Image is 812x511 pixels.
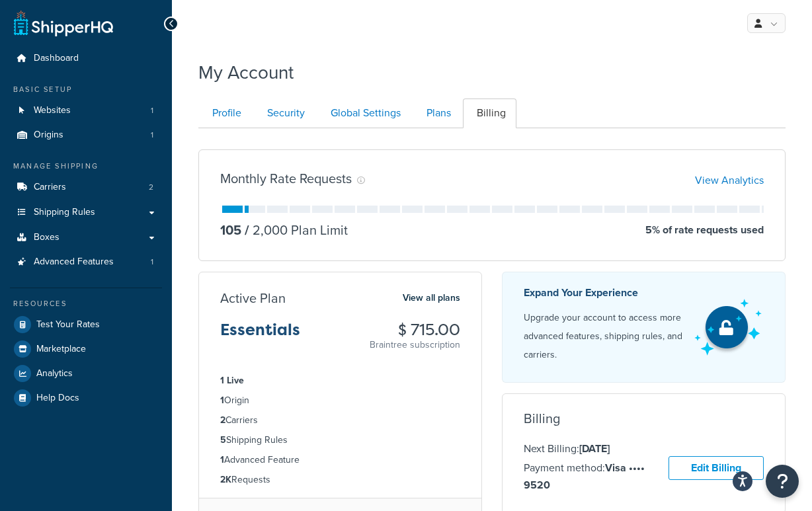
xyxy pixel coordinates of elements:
h1: My Account [198,59,294,85]
span: Websites [34,105,71,116]
a: Billing [463,98,516,128]
p: Braintree subscription [370,338,460,352]
strong: [DATE] [579,441,610,456]
a: Carriers 2 [10,175,162,200]
p: Next Billing: [524,440,669,457]
strong: 1 [220,393,224,407]
li: Shipping Rules [220,433,460,448]
span: Origins [34,130,63,141]
span: Test Your Rates [36,319,100,331]
span: Carriers [34,182,66,193]
p: 2,000 Plan Limit [241,221,348,239]
p: Expand Your Experience [524,284,682,302]
div: Manage Shipping [10,161,162,172]
div: Resources [10,298,162,309]
button: Open Resource Center [766,465,799,498]
a: Analytics [10,362,162,385]
a: View all plans [403,290,460,307]
a: View Analytics [695,173,764,188]
li: Advanced Features [10,250,162,274]
span: 1 [151,256,153,268]
div: Basic Setup [10,84,162,95]
h3: $ 715.00 [370,321,460,338]
h3: Billing [524,411,560,426]
a: ShipperHQ Home [14,10,113,36]
span: 1 [151,105,153,116]
span: Boxes [34,232,60,243]
strong: 1 [220,453,224,467]
li: Origin [220,393,460,408]
a: Websites 1 [10,98,162,123]
span: Dashboard [34,53,79,64]
li: Origins [10,123,162,147]
strong: 1 Live [220,373,244,387]
a: Advanced Features 1 [10,250,162,274]
a: Dashboard [10,46,162,71]
span: / [245,220,249,240]
h3: Essentials [220,321,300,349]
span: 2 [149,182,153,193]
a: Shipping Rules [10,200,162,225]
span: Marketplace [36,344,86,355]
span: Analytics [36,368,73,379]
span: Help Docs [36,393,79,404]
a: Marketplace [10,337,162,361]
span: Shipping Rules [34,207,95,218]
a: Edit Billing [669,456,764,481]
a: Expand Your Experience Upgrade your account to access more advanced features, shipping rules, and... [502,272,786,383]
a: Global Settings [317,98,411,128]
strong: 5 [220,433,226,447]
a: Help Docs [10,386,162,410]
p: 105 [220,221,241,239]
li: Carriers [220,413,460,428]
li: Advanced Feature [220,453,460,467]
span: 1 [151,130,153,141]
h3: Monthly Rate Requests [220,171,352,186]
p: Upgrade your account to access more advanced features, shipping rules, and carriers. [524,309,682,364]
li: Carriers [10,175,162,200]
a: Boxes [10,225,162,250]
h3: Active Plan [220,291,286,305]
a: Plans [413,98,462,128]
li: Websites [10,98,162,123]
strong: 2 [220,413,225,427]
p: 5 % of rate requests used [645,221,764,239]
p: Payment method: [524,459,669,494]
strong: 2K [220,473,231,487]
a: Test Your Rates [10,313,162,336]
span: Advanced Features [34,256,114,268]
a: Origins 1 [10,123,162,147]
a: Security [253,98,315,128]
a: Profile [198,98,252,128]
li: Requests [220,473,460,487]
